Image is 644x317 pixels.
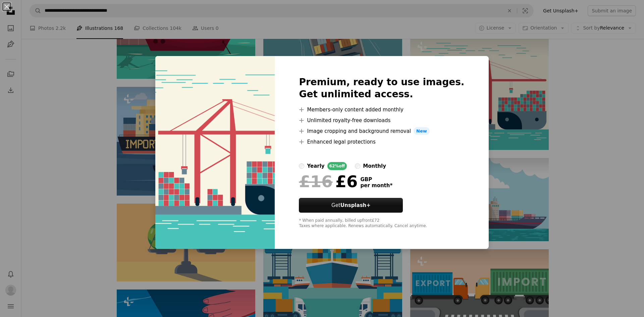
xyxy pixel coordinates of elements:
li: Unlimited royalty-free downloads [299,116,464,124]
span: £16 [299,173,332,190]
a: GetUnsplash+ [299,198,403,213]
li: Enhanced legal protections [299,138,464,146]
div: yearly [307,162,324,170]
span: per month * [360,182,392,189]
li: Members-only content added monthly [299,106,464,114]
input: yearly62%off [299,163,304,169]
img: premium_vector-1726290125930-4b2c10e9da65 [155,56,275,249]
strong: Unsplash+ [340,202,371,208]
input: monthly [355,163,360,169]
div: 62% off [327,162,347,170]
div: £6 [299,173,358,190]
h2: Premium, ready to use images. Get unlimited access. [299,76,464,100]
span: New [414,127,430,135]
div: monthly [363,162,386,170]
span: GBP [360,176,392,182]
li: Image cropping and background removal [299,127,464,135]
div: * When paid annually, billed upfront £72 Taxes where applicable. Renews automatically. Cancel any... [299,218,464,229]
